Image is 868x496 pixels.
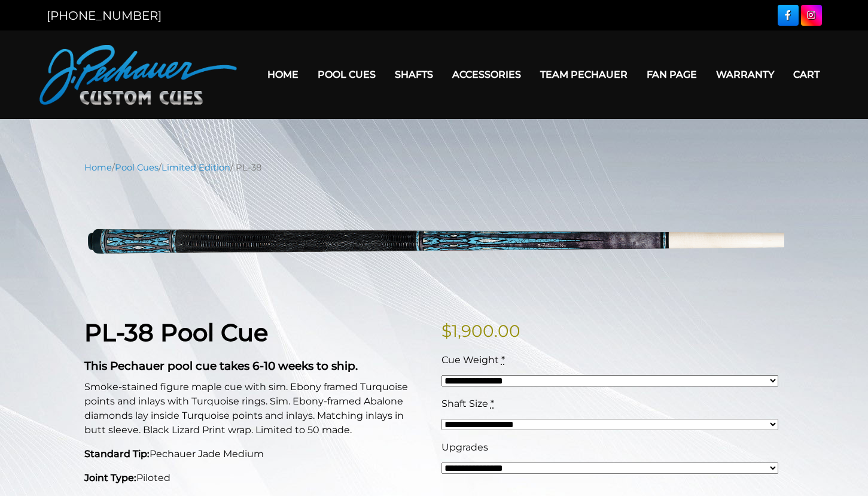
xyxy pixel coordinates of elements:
[84,448,150,460] strong: Standard Tip:
[39,45,237,105] img: Pechauer Custom Cues
[84,161,784,174] nav: Breadcrumb
[491,398,494,409] abbr: required
[84,318,268,347] strong: PL-38 Pool Cue
[84,380,427,437] p: Smoke-stained figure maple cue with sim. Ebony framed Turquoise points and inlays with Turquoise ...
[441,398,488,409] span: Shaft Size
[258,59,308,90] a: Home
[441,442,488,453] span: Upgrades
[501,354,505,366] abbr: required
[84,162,112,173] a: Home
[162,162,230,173] a: Limited Edition
[784,59,829,90] a: Cart
[84,359,358,373] strong: This Pechauer pool cue takes 6-10 weeks to ship.
[441,321,520,341] bdi: 1,900.00
[84,472,136,483] strong: Joint Type:
[385,59,443,90] a: Shafts
[308,59,385,90] a: Pool Cues
[47,8,162,23] a: [PHONE_NUMBER]
[84,183,784,300] img: pl-38.png
[84,447,427,461] p: Pechauer Jade Medium
[441,321,452,341] span: $
[531,59,637,90] a: Team Pechauer
[443,59,531,90] a: Accessories
[706,59,784,90] a: Warranty
[441,354,499,366] span: Cue Weight
[637,59,706,90] a: Fan Page
[84,471,427,485] p: Piloted
[115,162,159,173] a: Pool Cues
